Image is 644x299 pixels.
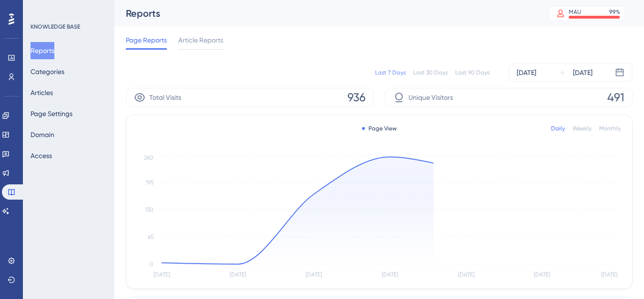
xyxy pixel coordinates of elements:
span: Total Visits [149,92,181,103]
span: 936 [348,90,366,105]
button: Categories [31,63,64,80]
button: Articles [31,84,53,101]
tspan: [DATE] [153,271,170,278]
tspan: [DATE] [382,271,398,278]
tspan: 130 [145,206,153,213]
div: Last 90 Days [455,69,490,76]
tspan: [DATE] [458,271,474,278]
div: [DATE] [573,67,593,78]
tspan: 195 [146,179,153,186]
tspan: [DATE] [601,271,617,278]
span: Page Reports [126,34,167,46]
div: KNOWLEDGE BASE [31,23,80,31]
div: Weekly [572,125,592,132]
div: Last 7 Days [375,69,406,76]
button: Reports [31,42,54,59]
div: Monthly [599,125,621,132]
div: [DATE] [517,67,536,78]
span: 491 [607,90,624,105]
tspan: [DATE] [306,271,322,278]
button: Domain [31,126,54,143]
tspan: 260 [144,154,153,161]
div: Reports [126,7,525,20]
div: Last 30 Days [413,69,448,76]
button: Page Settings [31,105,72,122]
tspan: [DATE] [230,271,246,278]
tspan: 0 [150,261,153,267]
button: Access [31,147,52,164]
tspan: [DATE] [534,271,550,278]
tspan: 65 [148,234,153,240]
span: Unique Visitors [409,92,453,103]
div: Page View [362,125,397,132]
span: Article Reports [178,34,223,46]
div: 99 % [609,8,620,16]
div: Daily [551,125,565,132]
div: MAU [569,8,581,16]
